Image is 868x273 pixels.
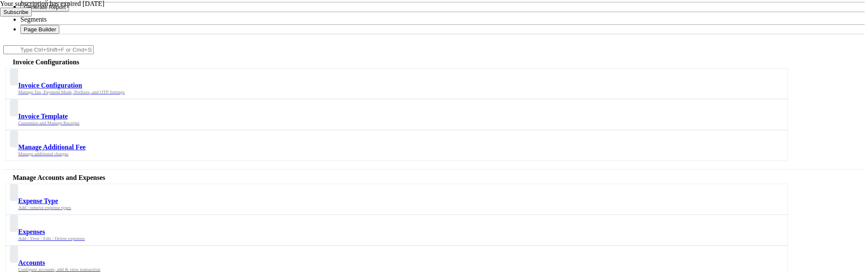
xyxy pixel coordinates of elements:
div: Invoice Configurations [13,58,865,66]
div: Configure accounts, add & view transaction [18,267,781,272]
div: Add / remove expense types [18,205,781,210]
a: Invoice ConfigurationManage Tax, Payment Mode, Prefixes, and OTP Settings [5,68,865,99]
a: Manage Additional FeeManage additional charges [5,130,865,161]
div: Manage Additional Fee [18,143,781,151]
div: Manage additional charges [18,151,781,156]
div: Expense Type [18,197,781,205]
div: Manage Tax, Payment Mode, Prefixes, and OTP Settings [18,89,781,94]
div: Invoice Template [18,113,781,120]
a: ExpensesAdd / View / Edit / Delete expenses [5,215,865,245]
div: Add / View / Edit / Delete expenses [18,236,781,241]
button: Page Builder [20,25,59,34]
span: Segments [20,16,47,23]
a: Invoice TemplateCustomize and Manage Receipts [5,99,865,130]
div: Expenses [18,228,781,236]
div: Accounts [18,259,781,267]
div: Invoice Configuration [18,82,781,89]
a: Expense TypeAdd / remove expense types [5,184,865,215]
div: Manage Accounts and Expenses [13,174,865,182]
div: Customize and Manage Receipts [18,120,781,125]
input: Type Ctrl+Shift+F or Cmd+Shift+F to search [3,45,94,54]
